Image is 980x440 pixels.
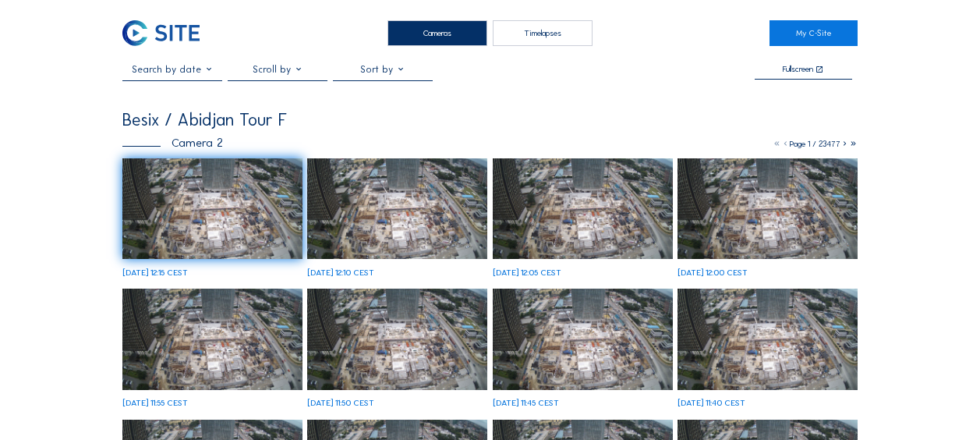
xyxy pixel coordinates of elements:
[307,289,487,390] img: image_53455728
[493,20,593,46] div: Timelapses
[493,268,561,277] div: [DATE] 12:05 CEST
[122,20,211,46] a: C-SITE Logo
[678,289,858,390] img: image_53455671
[122,64,222,75] input: Search by date 󰅀
[783,65,813,74] div: Fullscreen
[122,158,302,260] img: image_53456026
[678,158,858,260] img: image_53455920
[122,112,287,129] div: Besix / Abidjan Tour F
[122,399,188,407] div: [DATE] 11:55 CEST
[122,268,188,277] div: [DATE] 12:15 CEST
[678,399,745,407] div: [DATE] 11:40 CEST
[493,399,559,407] div: [DATE] 11:45 CEST
[493,289,673,390] img: image_53455696
[122,20,200,46] img: C-SITE Logo
[122,289,302,390] img: image_53455792
[678,268,748,277] div: [DATE] 12:00 CEST
[307,399,374,407] div: [DATE] 11:50 CEST
[307,158,487,260] img: image_53455998
[387,20,487,46] div: Cameras
[122,137,223,148] div: Camera 2
[790,139,840,149] span: Page 1 / 23477
[769,20,858,46] a: My C-Site
[307,268,374,277] div: [DATE] 12:10 CEST
[493,158,673,260] img: image_53455963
